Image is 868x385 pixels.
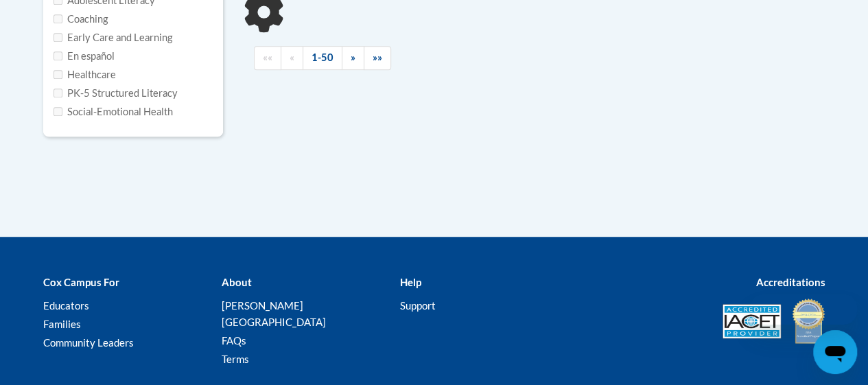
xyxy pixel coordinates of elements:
span: « [290,51,294,63]
input: Checkbox for Options [54,33,62,42]
input: Checkbox for Options [54,14,62,23]
b: Accreditations [756,276,825,288]
label: Coaching [54,12,108,27]
a: [PERSON_NAME][GEOGRAPHIC_DATA] [221,299,325,328]
input: Checkbox for Options [54,89,62,97]
input: Checkbox for Options [54,51,62,60]
label: En español [54,49,115,64]
a: End [364,46,391,70]
label: PK-5 Structured Literacy [54,86,178,101]
input: Checkbox for Options [54,70,62,79]
label: Healthcare [54,67,116,82]
b: Cox Campus For [43,276,119,288]
a: Families [43,318,81,330]
label: Early Care and Learning [54,30,172,45]
a: Community Leaders [43,336,134,349]
a: Begining [254,46,281,70]
span: «« [263,51,272,63]
a: Next [342,46,364,70]
a: Terms [221,353,248,365]
span: » [351,51,355,63]
a: 1-50 [303,46,342,70]
b: About [221,276,251,288]
iframe: Button to launch messaging window [813,330,857,374]
label: Social-Emotional Health [54,104,173,119]
span: »» [373,51,382,63]
a: Educators [43,299,89,312]
input: Checkbox for Options [54,107,62,116]
b: Help [399,276,421,288]
a: Support [399,299,435,312]
a: Previous [281,46,303,70]
iframe: Message from company [750,294,857,325]
a: FAQs [221,334,246,347]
